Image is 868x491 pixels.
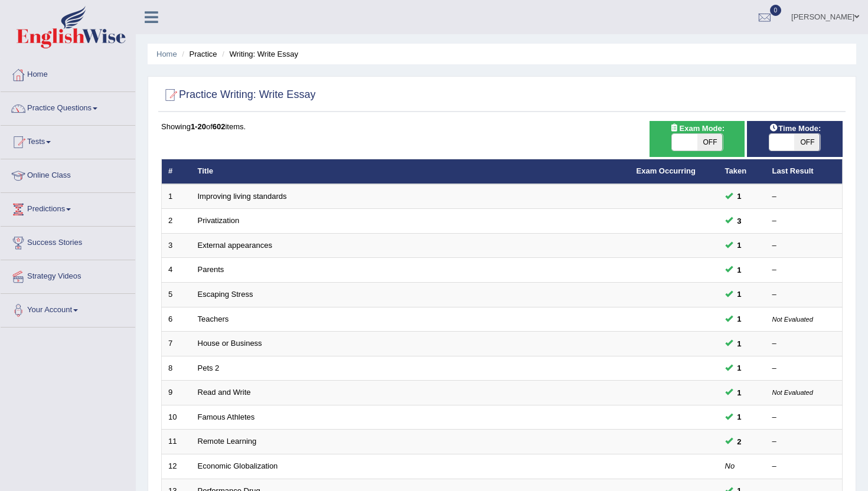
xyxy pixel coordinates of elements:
[637,166,696,175] a: Exam Occurring
[161,86,315,104] h2: Practice Writing: Write Essay
[697,134,723,150] span: OFF
[162,233,191,258] td: 3
[772,289,836,300] div: –
[162,283,191,307] td: 5
[198,461,278,470] a: Economic Globalization
[162,209,191,234] td: 2
[733,362,746,374] span: You can still take this question
[198,216,240,225] a: Privatization
[772,338,836,349] div: –
[772,240,836,251] div: –
[1,92,135,122] a: Practice Questions
[772,461,836,472] div: –
[733,215,746,227] span: You can still take this question
[719,159,766,184] th: Taken
[772,436,836,447] div: –
[733,436,746,448] span: You can still take this question
[733,288,746,300] span: You can still take this question
[1,159,135,189] a: Online Class
[772,215,836,227] div: –
[665,122,729,135] span: Exam Mode:
[772,316,813,323] small: Not Evaluated
[198,241,272,250] a: External appearances
[733,239,746,251] span: You can still take this question
[764,122,825,135] span: Time Mode:
[198,290,253,299] a: Escaping Stress
[772,389,813,396] small: Not Evaluated
[1,294,135,323] a: Your Account
[1,193,135,222] a: Predictions
[161,121,843,132] div: Showing of items.
[198,437,257,446] a: Remote Learning
[772,191,836,202] div: –
[162,332,191,356] td: 7
[795,134,820,150] span: OFF
[198,339,262,348] a: House or Business
[162,430,191,454] td: 11
[1,227,135,256] a: Success Stories
[198,364,220,372] a: Pets 2
[733,411,746,423] span: You can still take this question
[772,363,836,374] div: –
[198,388,251,397] a: Read and Write
[1,126,135,155] a: Tests
[650,121,745,157] div: Show exams occurring in exams
[733,264,746,276] span: You can still take this question
[162,356,191,381] td: 8
[772,264,836,276] div: –
[156,50,177,58] a: Home
[733,190,746,202] span: You can still take this question
[162,159,191,184] th: #
[772,412,836,423] div: –
[162,184,191,209] td: 1
[162,454,191,479] td: 12
[770,5,782,16] span: 0
[179,48,217,60] li: Practice
[198,315,229,323] a: Teachers
[198,265,224,274] a: Parents
[766,159,843,184] th: Last Result
[162,381,191,405] td: 9
[213,122,226,131] b: 602
[162,258,191,283] td: 4
[219,48,298,60] li: Writing: Write Essay
[198,192,287,201] a: Improving living standards
[733,313,746,325] span: You can still take this question
[191,159,630,184] th: Title
[191,122,206,131] b: 1-20
[162,307,191,332] td: 6
[1,58,135,88] a: Home
[162,405,191,430] td: 10
[198,413,255,421] a: Famous Athletes
[1,260,135,290] a: Strategy Videos
[733,387,746,399] span: You can still take this question
[725,461,735,470] em: No
[733,338,746,350] span: You can still take this question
